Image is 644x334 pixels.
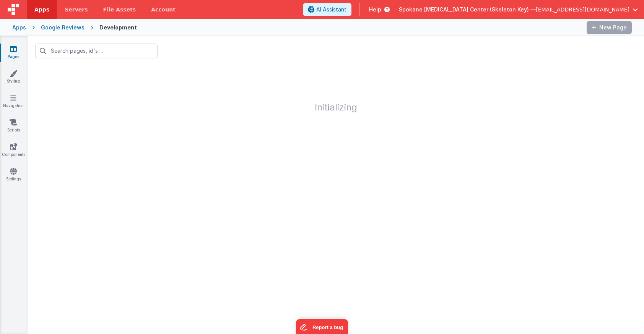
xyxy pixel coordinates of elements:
[99,24,137,31] div: Development
[536,6,629,13] span: [EMAIL_ADDRESS][DOMAIN_NAME]
[35,44,158,58] input: Search pages, id's ...
[28,66,644,112] h1: Initializing
[41,24,85,31] div: Google Reviews
[587,21,632,34] button: New Page
[316,6,346,13] span: AI Assistant
[34,6,49,13] span: Apps
[303,3,351,16] button: AI Assistant
[65,6,88,13] span: Servers
[369,6,381,13] span: Help
[103,6,136,13] span: File Assets
[12,24,26,31] div: Apps
[399,6,536,13] span: Spokane [MEDICAL_DATA] Center (Skeleton Key) —
[399,6,638,13] button: Spokane [MEDICAL_DATA] Center (Skeleton Key) — [EMAIL_ADDRESS][DOMAIN_NAME]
